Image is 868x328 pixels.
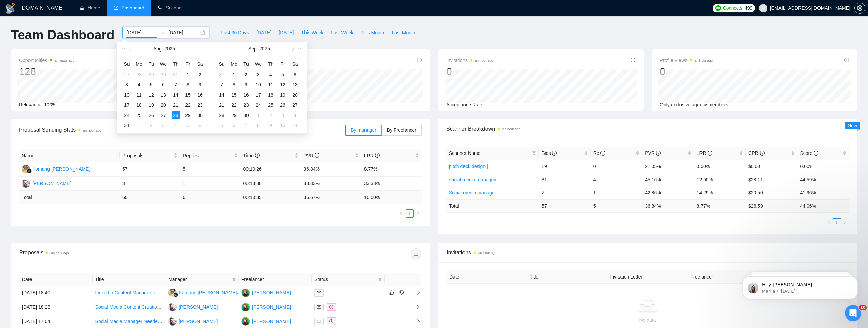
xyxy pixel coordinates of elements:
[80,5,100,11] a: homeHome
[398,289,406,297] button: dislike
[170,100,182,110] td: 2025-08-21
[230,111,238,119] div: 29
[218,101,226,109] div: 21
[252,303,291,311] div: [PERSON_NAME]
[157,120,170,130] td: 2025-09-03
[241,317,250,326] img: AS
[194,90,206,100] td: 2025-08-16
[240,80,252,90] td: 2025-09-09
[218,111,226,119] div: 28
[145,90,157,100] td: 2025-08-12
[254,81,262,89] div: 10
[695,59,713,62] time: an hour ago
[264,110,277,120] td: 2025-10-02
[27,169,32,173] img: gigradar-bm.png
[317,291,321,295] span: mail
[168,289,177,297] img: KA
[172,70,180,79] div: 31
[168,29,199,36] input: End date
[228,90,240,100] td: 2025-09-15
[182,59,194,69] th: Fr
[289,90,301,100] td: 2025-09-20
[378,277,382,281] span: filter
[182,90,194,100] td: 2025-08-15
[252,110,264,120] td: 2025-10-01
[291,111,299,119] div: 4
[216,100,228,110] td: 2025-09-21
[160,30,165,35] span: swap-right
[240,90,252,100] td: 2025-09-16
[406,209,414,218] li: 1
[279,29,294,36] span: [DATE]
[179,303,218,311] div: [PERSON_NAME]
[859,305,867,310] span: 10
[32,180,71,187] div: [PERSON_NAME]
[264,100,277,110] td: 2025-09-25
[179,289,237,296] div: Komang [PERSON_NAME]
[532,151,536,155] span: filter
[845,305,861,321] iframe: Intercom live chat
[475,59,493,62] time: an hour ago
[217,27,253,38] button: Last 30 Days
[170,110,182,120] td: 2025-08-28
[44,102,56,107] span: 100%
[95,319,238,324] a: Social Media Manager Needed to Combat Disinformation Campaign
[417,58,422,62] span: info-circle
[228,120,240,130] td: 2025-10-06
[157,110,170,120] td: 2025-08-27
[317,319,321,323] span: mail
[172,81,180,89] div: 7
[153,42,162,56] button: Aug
[253,27,275,38] button: [DATE]
[485,102,488,107] span: --
[446,56,493,64] span: Invitations
[145,110,157,120] td: 2025-08-26
[252,69,264,80] td: 2025-09-03
[745,4,752,12] span: 499
[157,100,170,110] td: 2025-08-20
[19,102,41,107] span: Relevance
[133,69,145,80] td: 2025-07-28
[449,177,498,182] a: social media managem
[159,81,167,89] div: 6
[218,121,226,129] div: 5
[123,81,131,89] div: 3
[32,165,90,173] div: Komang [PERSON_NAME]
[254,121,262,129] div: 8
[147,70,155,79] div: 29
[855,5,865,11] span: setting
[95,290,205,295] a: LinkedIn Content Manager for B2B SaaS Legal Tech
[242,70,250,79] div: 2
[275,27,297,38] button: [DATE]
[147,111,155,119] div: 26
[120,149,180,162] th: Proposals
[123,121,131,129] div: 31
[194,120,206,130] td: 2025-09-06
[184,101,192,109] div: 22
[416,211,420,216] span: right
[289,120,301,130] td: 2025-10-11
[277,100,289,110] td: 2025-09-26
[241,318,291,324] a: AS[PERSON_NAME]
[122,5,144,11] span: Dashboard
[267,91,275,99] div: 18
[254,111,262,119] div: 1
[22,179,30,188] img: SD
[172,111,180,119] div: 28
[446,125,849,133] span: Scanner Breakdown
[133,100,145,110] td: 2025-08-18
[147,91,155,99] div: 12
[277,90,289,100] td: 2025-09-19
[256,29,271,36] span: [DATE]
[252,289,291,296] div: [PERSON_NAME]
[279,81,287,89] div: 12
[232,277,236,281] span: filter
[277,120,289,130] td: 2025-10-10
[240,110,252,120] td: 2025-09-30
[631,58,635,62] span: info-circle
[168,290,237,295] a: KAKomang [PERSON_NAME]
[252,80,264,90] td: 2025-09-10
[252,59,264,69] th: We
[164,42,175,56] button: 2025
[291,70,299,79] div: 6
